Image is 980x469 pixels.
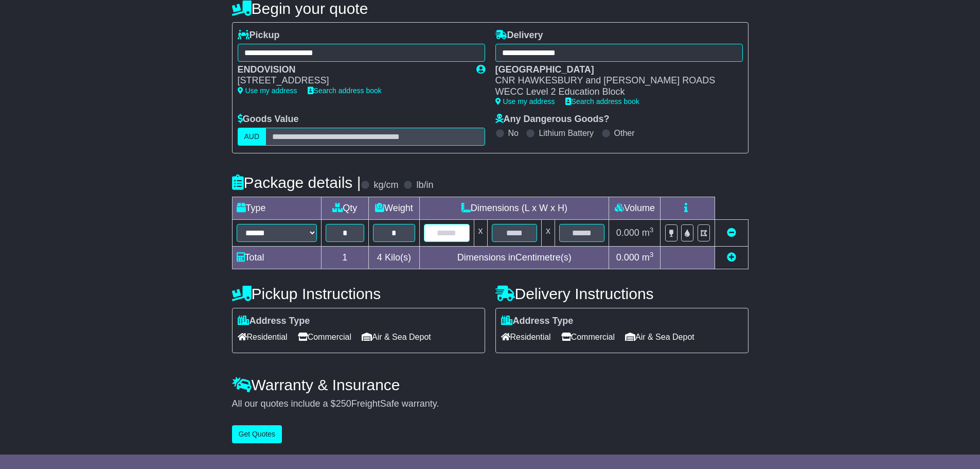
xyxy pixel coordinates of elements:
[238,329,288,345] span: Residential
[362,329,431,345] span: Air & Sea Depot
[642,252,654,263] span: m
[539,128,594,138] label: Lithium Battery
[232,376,749,393] h4: Warranty & Insurance
[336,398,351,409] span: 250
[238,128,266,146] label: AUD
[508,128,519,138] label: No
[420,197,609,219] td: Dimensions (L x W x H)
[495,86,733,98] div: WECC Level 2 Education Block
[474,219,487,246] td: x
[308,86,382,95] a: Search address book
[232,174,361,191] h4: Package details |
[238,64,466,76] div: ENDOVISION
[542,219,555,246] td: x
[232,197,321,219] td: Type
[232,285,485,302] h4: Pickup Instructions
[321,246,368,269] td: 1
[368,197,420,219] td: Weight
[501,316,574,327] label: Address Type
[495,97,555,106] a: Use my address
[416,180,433,191] label: lb/in
[495,114,610,125] label: Any Dangerous Goods?
[232,246,321,269] td: Total
[232,425,282,443] button: Get Quotes
[616,228,639,238] span: 0.000
[373,180,398,191] label: kg/cm
[727,252,736,263] a: Add new item
[495,64,733,76] div: [GEOGRAPHIC_DATA]
[377,252,382,263] span: 4
[501,329,551,345] span: Residential
[495,75,733,86] div: CNR HAWKESBURY and [PERSON_NAME] ROADS
[616,252,639,263] span: 0.000
[232,398,749,410] div: All our quotes include a $ FreightSafe warranty.
[495,30,543,41] label: Delivery
[625,329,694,345] span: Air & Sea Depot
[642,228,654,238] span: m
[727,228,736,238] a: Remove this item
[650,226,654,234] sup: 3
[238,75,466,86] div: [STREET_ADDRESS]
[614,128,635,138] label: Other
[238,86,297,95] a: Use my address
[420,246,609,269] td: Dimensions in Centimetre(s)
[609,197,661,219] td: Volume
[650,251,654,258] sup: 3
[368,246,420,269] td: Kilo(s)
[238,114,299,125] label: Goods Value
[298,329,351,345] span: Commercial
[238,30,280,41] label: Pickup
[238,316,310,327] label: Address Type
[561,329,615,345] span: Commercial
[565,97,639,106] a: Search address book
[321,197,368,219] td: Qty
[495,285,749,302] h4: Delivery Instructions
